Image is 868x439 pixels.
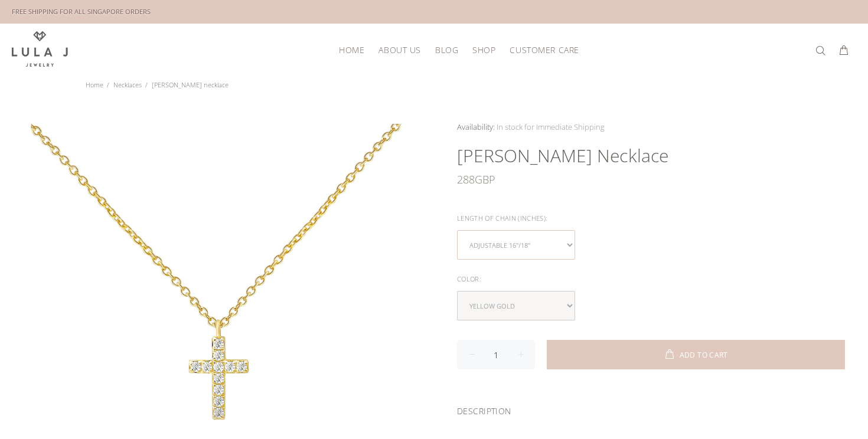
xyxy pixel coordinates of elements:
div: Length of Chain (inches): [457,211,845,226]
a: Blog [428,41,465,59]
span: In stock for Immediate Shipping [497,122,605,132]
span: [PERSON_NAME] necklace [152,80,229,89]
div: Color: [457,271,845,287]
a: Customer Care [502,41,579,59]
a: About Us [371,41,428,59]
h1: [PERSON_NAME] necklace [457,144,845,168]
a: HOME [332,41,371,59]
a: Necklaces [113,80,142,89]
span: About Us [378,45,420,54]
a: Shop [465,41,502,59]
span: Blog [435,45,458,54]
div: GBP [457,168,845,191]
button: ADD TO CART [547,340,845,369]
div: DESCRIPTION [457,391,845,428]
span: ADD TO CART [680,352,728,359]
span: Shop [472,45,495,54]
div: FREE SHIPPING FOR ALL SINGAPORE ORDERS [12,5,151,18]
span: Availability: [457,122,495,132]
a: Home [86,80,103,89]
span: 288 [457,168,475,191]
span: HOME [339,45,364,54]
span: Customer Care [510,45,579,54]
